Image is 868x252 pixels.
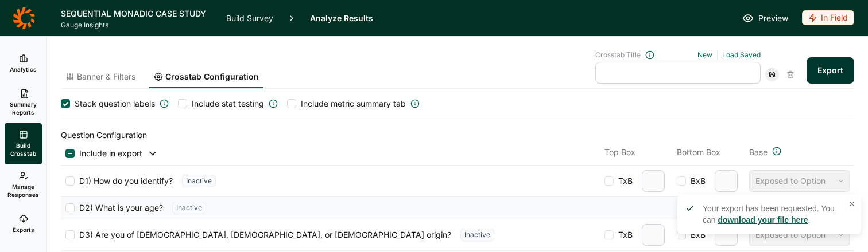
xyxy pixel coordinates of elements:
span: Include stat testing [192,98,264,109]
button: Export [807,57,854,84]
span: Summary Reports [9,100,37,116]
div: Inactive [460,229,494,241]
button: Include in export [75,148,158,159]
button: In Field [802,10,854,26]
span: BxB [686,175,706,187]
span: Gauge Insights [61,21,212,30]
h2: Question Configuration [61,128,854,142]
a: Load Saved [722,50,761,59]
span: Build Crosstab [9,141,37,157]
h1: SEQUENTIAL MONADIC CASE STUDY [61,7,212,21]
div: Bottom Box [677,147,740,160]
span: Include in export [79,148,142,159]
span: Analytics [10,65,37,73]
a: New [697,50,712,59]
span: D1) How do you identify? [75,175,173,187]
span: TxB [614,175,633,187]
div: Delete [784,68,797,81]
span: Exports [13,226,34,234]
span: Stack question labels [75,98,155,109]
span: TxB [614,229,633,241]
span: Preview [758,11,788,25]
span: Base [749,147,768,158]
span: Include metric summary tab [301,98,406,109]
a: Exports [5,206,42,242]
div: In Field [802,10,854,25]
span: Banner & Filters [77,71,135,82]
a: Preview [742,11,788,25]
a: Analytics [5,45,42,82]
div: Save Crosstab [765,68,779,81]
span: Manage Responses [7,183,39,199]
div: Your export has been requested. You can . [703,203,844,226]
span: Crosstab Configuration [165,71,259,82]
span: Crosstab Title [595,50,641,60]
a: Manage Responses [5,164,42,206]
span: D2) What is your age? [75,202,163,214]
span: D3) Are you of [DEMOGRAPHIC_DATA], [DEMOGRAPHIC_DATA], or [DEMOGRAPHIC_DATA] origin? [75,229,451,241]
div: Inactive [182,175,216,187]
a: Summary Reports [5,82,42,123]
span: BxB [686,229,706,241]
a: download your file here [718,215,808,225]
a: Build Crosstab [5,123,42,164]
div: Top Box [604,147,668,160]
div: Inactive [172,202,206,214]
